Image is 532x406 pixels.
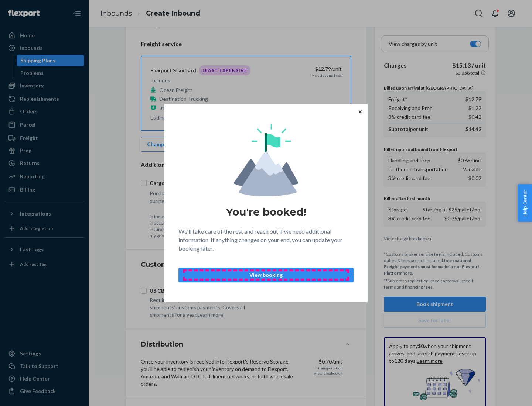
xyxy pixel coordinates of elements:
p: View booking [185,271,347,279]
img: svg+xml,%3Csvg%20viewBox%3D%220%200%20174%20197%22%20fill%3D%22none%22%20xmlns%3D%22http%3A%2F%2F... [234,124,298,196]
p: We'll take care of the rest and reach out if we need additional information. If anything changes ... [178,227,354,253]
h1: You're booked! [226,205,306,219]
button: View booking [178,268,354,282]
button: Close [357,107,364,116]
